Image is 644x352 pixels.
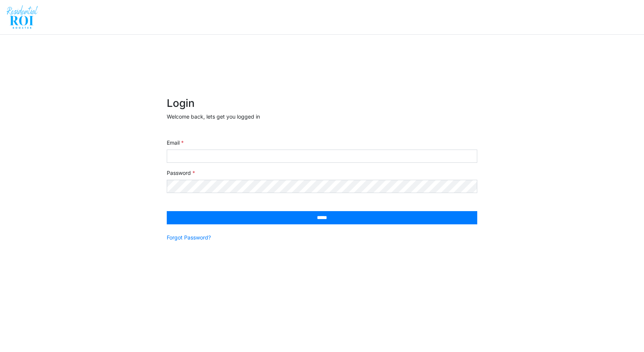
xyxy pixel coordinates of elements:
a: Forgot Password? [167,233,211,241]
img: spp logo [6,5,39,29]
label: Email [167,139,184,147]
p: Welcome back, lets get you logged in [167,113,478,120]
label: Password [167,169,195,177]
h2: Login [167,97,478,110]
